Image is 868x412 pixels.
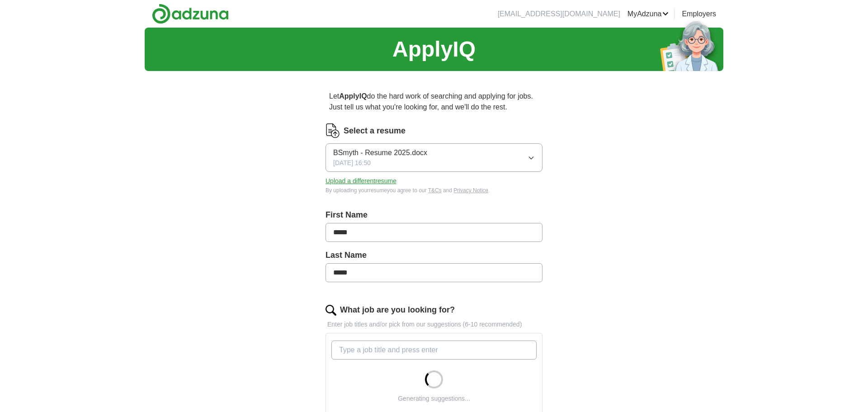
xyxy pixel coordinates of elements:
span: BSmyth - Resume 2025.docx [333,147,427,158]
div: By uploading your resume you agree to our and . [325,186,542,194]
button: BSmyth - Resume 2025.docx[DATE] 16:50 [325,143,542,172]
a: T&Cs [428,187,442,194]
img: CV Icon [325,123,340,138]
h1: ApplyIQ [392,33,476,66]
li: [EMAIL_ADDRESS][DOMAIN_NAME] [498,9,620,19]
p: Enter job titles and/or pick from our suggestions (6-10 recommended) [325,320,542,329]
img: search.png [325,305,336,316]
a: Privacy Notice [453,187,488,194]
a: MyAdzuna [627,9,669,19]
p: Let do the hard work of searching and applying for jobs. Just tell us what you're looking for, an... [325,87,542,116]
label: First Name [325,209,542,221]
img: Adzuna logo [152,4,229,24]
label: Select a resume [344,125,406,137]
strong: ApplyIQ [339,92,367,100]
button: Upload a differentresume [325,176,396,186]
label: What job are you looking for? [340,304,455,316]
a: Employers [682,9,716,19]
label: Last Name [325,249,542,261]
span: [DATE] 16:50 [333,158,371,168]
div: Generating suggestions... [398,394,470,403]
input: Type a job title and press enter [331,341,537,360]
